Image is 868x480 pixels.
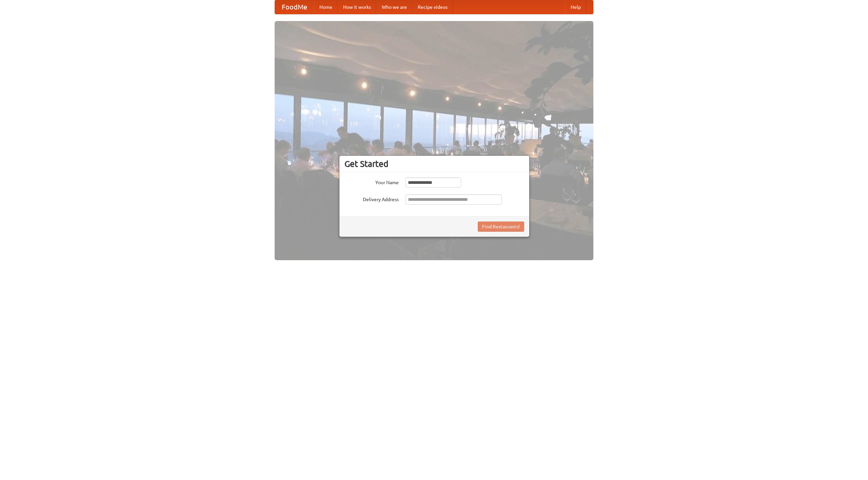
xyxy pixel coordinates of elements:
a: Help [565,0,586,14]
a: Recipe videos [412,0,453,14]
label: Delivery Address [344,194,399,203]
a: How it works [338,0,376,14]
h3: Get Started [344,159,524,169]
label: Your Name [344,177,399,186]
a: Home [314,0,338,14]
a: FoodMe [275,0,314,14]
a: Who we are [376,0,412,14]
button: Find Restaurants! [478,222,524,232]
